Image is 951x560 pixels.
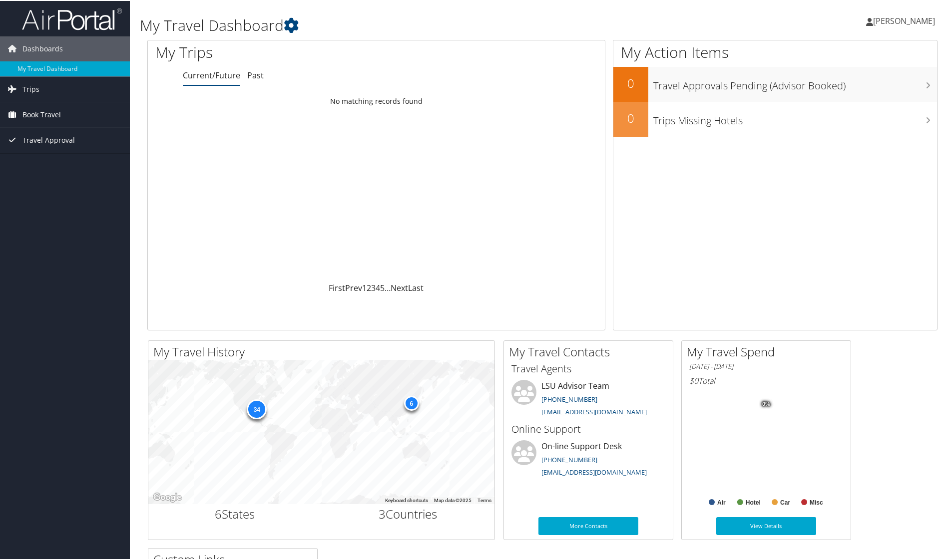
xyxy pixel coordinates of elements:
[873,14,935,25] span: [PERSON_NAME]
[247,398,267,418] div: 34
[22,101,61,126] span: Book Travel
[22,127,75,152] span: Travel Approval
[541,467,647,476] a: [EMAIL_ADDRESS][DOMAIN_NAME]
[506,379,670,420] li: LSU Advisor Team
[151,490,184,503] img: Google
[780,498,790,505] text: Car
[613,41,937,62] h1: My Action Items
[810,498,823,505] text: Misc
[511,361,665,375] h3: Travel Agents
[613,74,648,91] h2: 0
[689,374,698,385] span: $0
[541,454,597,463] a: [PHONE_NUMBER]
[22,76,39,101] span: Trips
[613,101,937,136] a: 0Trips Missing Hotels
[376,281,380,292] a: 4
[247,69,264,80] a: Past
[866,5,945,35] a: [PERSON_NAME]
[506,439,670,480] li: On-line Support Desk
[538,516,638,534] a: More Contacts
[385,496,428,503] button: Keyboard shortcuts
[22,35,63,60] span: Dashboards
[434,497,472,502] span: Map data ©2025
[156,505,314,522] h2: States
[689,361,843,370] h6: [DATE] - [DATE]
[155,41,407,62] h1: My Trips
[367,281,371,292] a: 2
[329,281,345,292] a: First
[329,505,487,522] h2: Countries
[215,505,222,521] span: 6
[717,498,726,505] text: Air
[183,69,240,80] a: Current/Future
[385,281,391,292] span: …
[408,281,424,292] a: Last
[541,394,597,403] a: [PHONE_NUMBER]
[477,497,491,502] a: Terms (opens in new tab)
[22,6,122,30] img: airportal-logo.png
[653,108,937,127] h3: Trips Missing Hotels
[687,342,851,359] h2: My Travel Spend
[404,395,419,410] div: 6
[153,342,494,359] h2: My Travel History
[653,73,937,92] h3: Travel Approvals Pending (Advisor Booked)
[345,281,362,292] a: Prev
[716,516,816,534] a: View Details
[746,498,761,505] text: Hotel
[371,281,376,292] a: 3
[380,281,385,292] a: 5
[509,342,673,359] h2: My Travel Contacts
[362,281,367,292] a: 1
[140,14,677,35] h1: My Travel Dashboard
[379,505,386,521] span: 3
[541,406,647,415] a: [EMAIL_ADDRESS][DOMAIN_NAME]
[762,400,770,406] tspan: 0%
[511,421,665,435] h3: Online Support
[148,91,605,109] td: No matching records found
[391,281,408,292] a: Next
[613,109,648,126] h2: 0
[151,490,184,503] a: Open this area in Google Maps (opens a new window)
[689,374,843,385] h6: Total
[613,66,937,101] a: 0Travel Approvals Pending (Advisor Booked)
